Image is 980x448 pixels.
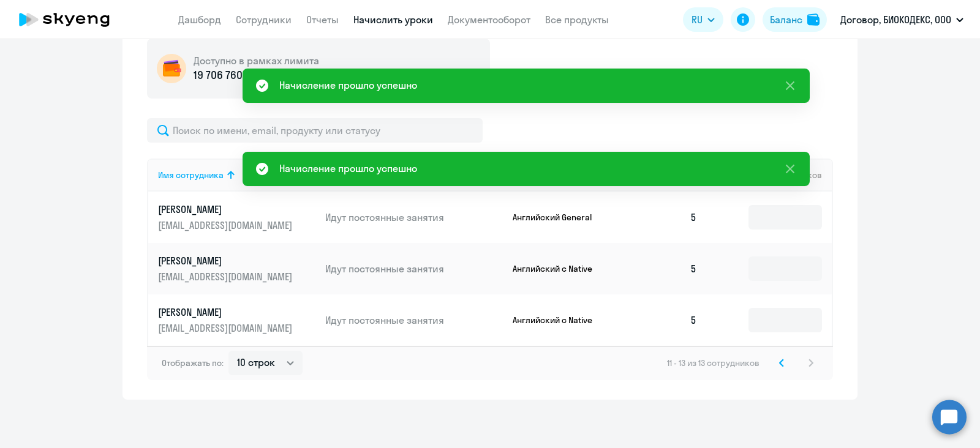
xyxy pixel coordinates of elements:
[513,212,605,223] p: Английский General
[513,315,605,326] p: Английский с Native
[147,118,483,143] input: Поиск по имени, email, продукту или статусу
[158,305,315,335] a: [PERSON_NAME][EMAIL_ADDRESS][DOMAIN_NAME]
[621,243,707,294] td: 5
[621,192,707,243] td: 5
[353,13,433,26] a: Начислить уроки
[158,254,315,283] a: [PERSON_NAME][EMAIL_ADDRESS][DOMAIN_NAME]
[194,67,251,83] p: 19 706 760 ₽
[692,12,703,27] span: RU
[840,12,951,27] p: Договор, БИОКОДЕКС, ООО
[158,270,295,283] p: [EMAIL_ADDRESS][DOMAIN_NAME]
[513,263,605,274] p: Английский с Native
[279,78,417,92] div: Начисление прошло успешно
[178,13,221,26] a: Дашборд
[158,170,315,181] div: Имя сотрудника
[157,54,186,83] img: wallet-circle.png
[158,170,224,181] div: Имя сотрудника
[667,357,759,368] span: 11 - 13 из 13 сотрудников
[158,203,295,216] p: [PERSON_NAME]
[158,254,295,267] p: [PERSON_NAME]
[158,218,295,232] p: [EMAIL_ADDRESS][DOMAIN_NAME]
[162,357,224,368] span: Отображать по:
[158,305,295,319] p: [PERSON_NAME]
[448,13,530,26] a: Документооборот
[158,321,295,335] p: [EMAIL_ADDRESS][DOMAIN_NAME]
[545,13,609,26] a: Все продукты
[325,313,503,327] p: Идут постоянные занятия
[834,5,970,34] button: Договор, БИОКОДЕКС, ООО
[763,7,827,32] button: Балансbalance
[683,7,723,32] button: RU
[325,262,503,275] p: Идут постоянные занятия
[306,13,339,26] a: Отчеты
[236,13,292,26] a: Сотрудники
[807,13,820,26] img: balance
[158,203,315,232] a: [PERSON_NAME][EMAIL_ADDRESS][DOMAIN_NAME]
[621,294,707,346] td: 5
[770,12,802,27] div: Баланс
[325,211,503,224] p: Идут постоянные занятия
[279,161,417,176] div: Начисление прошло успешно
[194,54,319,67] h5: Доступно в рамках лимита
